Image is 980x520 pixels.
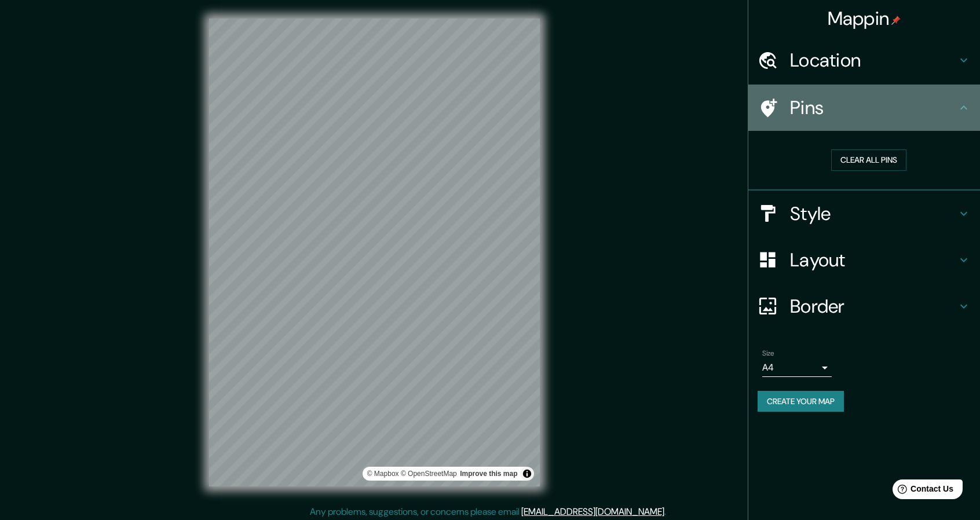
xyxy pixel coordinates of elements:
[790,202,957,225] h4: Style
[831,149,906,171] button: Clear all pins
[790,248,957,272] h4: Layout
[521,506,664,518] a: [EMAIL_ADDRESS][DOMAIN_NAME]
[748,37,980,83] div: Location
[209,19,540,486] canvas: Map
[790,96,957,119] h4: Pins
[367,470,399,478] a: Mapbox
[460,470,517,478] a: Map feedback
[520,467,534,481] button: Toggle attribution
[748,191,980,237] div: Style
[790,295,957,318] h4: Border
[748,283,980,329] div: Border
[748,237,980,283] div: Layout
[762,348,774,358] label: Size
[310,505,666,519] p: Any problems, suggestions, or concerns please email .
[401,470,457,478] a: OpenStreetMap
[758,391,844,412] button: Create your map
[877,475,967,507] iframe: Help widget launcher
[790,49,957,72] h4: Location
[668,505,670,519] div: .
[666,505,668,519] div: .
[762,358,832,377] div: A4
[891,16,901,25] img: pin-icon.png
[828,7,901,30] h4: Mappin
[748,85,980,131] div: Pins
